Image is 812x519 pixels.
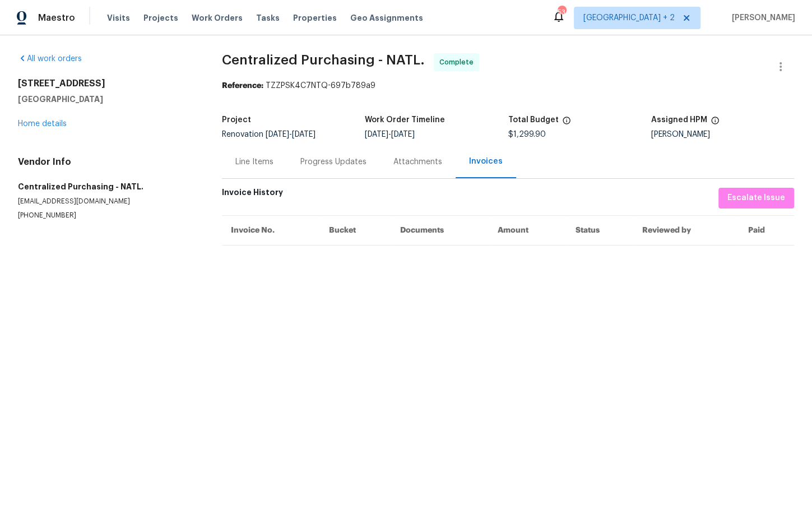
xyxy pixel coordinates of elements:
[222,188,283,203] h6: Invoice History
[469,156,503,167] div: Invoices
[727,12,795,24] span: [PERSON_NAME]
[320,215,391,245] th: Bucket
[566,215,633,245] th: Status
[633,215,739,245] th: Reviewed by
[222,80,794,91] div: TZZPSK4C7NTQ-697b789a9
[256,14,280,22] span: Tasks
[143,12,178,24] span: Projects
[222,131,315,138] span: Renovation
[558,7,565,18] div: 53
[508,131,546,138] span: $1,299.90
[293,12,337,24] span: Properties
[18,181,195,192] h5: Centralized Purchasing - NATL.
[18,156,195,168] h4: Vendor Info
[18,120,67,128] a: Home details
[508,116,559,124] h5: Total Budget
[365,116,445,124] h5: Work Order Timeline
[18,94,195,105] h5: [GEOGRAPHIC_DATA]
[489,215,566,245] th: Amount
[192,12,243,24] span: Work Orders
[300,156,366,168] div: Progress Updates
[391,215,489,245] th: Documents
[439,57,478,68] span: Complete
[222,215,320,245] th: Invoice No.
[266,131,289,138] span: [DATE]
[107,12,130,24] span: Visits
[235,156,273,168] div: Line Items
[562,116,571,131] span: The total cost of line items that have been proposed by Opendoor. This sum includes line items th...
[393,156,442,168] div: Attachments
[18,211,195,220] p: [PHONE_NUMBER]
[292,131,315,138] span: [DATE]
[651,131,794,138] div: [PERSON_NAME]
[18,197,195,206] p: [EMAIL_ADDRESS][DOMAIN_NAME]
[222,82,263,90] b: Reference:
[583,12,675,24] span: [GEOGRAPHIC_DATA] + 2
[266,131,315,138] span: -
[365,131,415,138] span: -
[739,215,795,245] th: Paid
[38,12,75,24] span: Maestro
[222,53,425,67] span: Centralized Purchasing - NATL.
[18,55,82,63] a: All work orders
[711,116,720,131] span: The hpm assigned to this work order.
[718,188,794,208] button: Escalate Issue
[18,78,195,89] h2: [STREET_ADDRESS]
[727,191,785,205] span: Escalate Issue
[391,131,415,138] span: [DATE]
[222,116,251,124] h5: Project
[350,12,423,24] span: Geo Assignments
[651,116,707,124] h5: Assigned HPM
[365,131,388,138] span: [DATE]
